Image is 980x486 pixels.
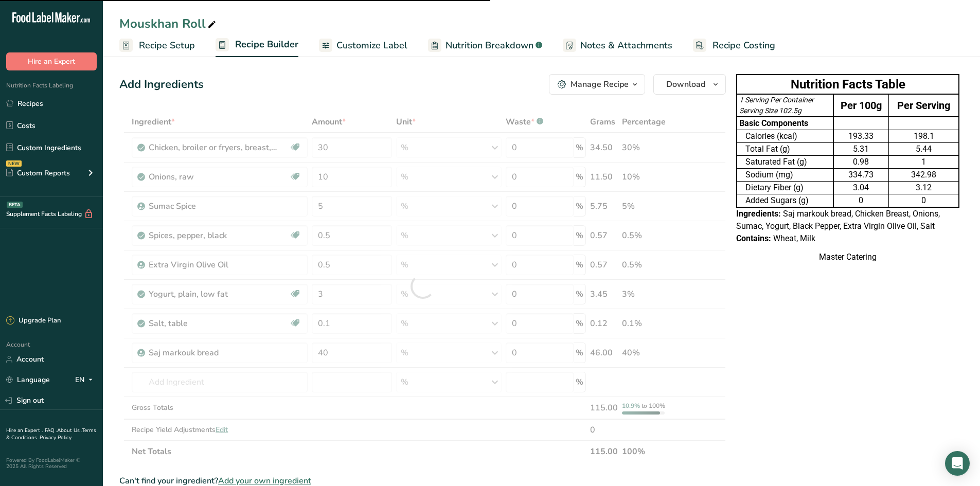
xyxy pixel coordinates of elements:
div: 3.12 [891,182,956,194]
a: Recipe Setup [119,34,195,57]
th: Nutrition Facts Table [737,75,959,94]
span: Nutrition Breakdown [446,39,533,52]
td: Basic Components [737,117,833,130]
a: Privacy Policy [40,434,72,441]
div: 0 [836,194,887,207]
span: Serving Size [739,106,777,115]
span: Saj markouk bread, Chicken Breast, Onions, Sumac, Yogurt, Black Pepper, Extra Virgin Olive Oil, Salt [736,209,940,231]
td: Saturated Fat (g) [737,156,833,169]
div: Open Intercom Messenger [945,451,970,476]
button: Download [653,74,726,95]
span: Contains: [736,233,771,243]
div: Manage Recipe [571,78,629,91]
div: 3.04 [836,182,887,194]
div: Powered By FoodLabelMaker © 2025 All Rights Reserved [6,457,97,470]
span: Recipe Builder [235,38,298,51]
td: Total Fat (g) [737,143,833,156]
div: 334.73 [836,169,887,181]
td: Added Sugars (g) [737,194,833,208]
a: Hire an Expert . [6,427,43,434]
div: 0 [891,194,956,207]
div: Custom Reports [6,168,70,178]
a: Recipe Costing [693,34,775,57]
div: EN [75,374,97,386]
div: 1 [891,156,956,168]
a: Nutrition Breakdown [428,34,542,57]
div: NEW [6,160,22,167]
td: Dietary Fiber (g) [737,182,833,194]
span: Customize Label [336,39,407,52]
span: Notes & Attachments [580,39,672,52]
div: Add Ingredients [119,76,204,93]
div: Upgrade Plan [6,316,61,326]
a: About Us . [57,427,82,434]
div: 193.33 [836,130,887,142]
a: Customize Label [319,34,407,57]
div: Master Catering [736,251,959,263]
div: 342.98 [891,169,956,181]
td: Sodium (mg) [737,169,833,182]
button: Hire an Expert [6,52,97,70]
a: Terms & Conditions . [6,427,96,441]
span: Recipe Costing [712,39,775,52]
td: Per 100g [833,94,889,117]
div: 1 Serving Per Container [739,95,831,105]
div: 0.98 [836,156,887,168]
span: Recipe Setup [139,39,195,52]
span: Download [666,78,705,91]
div: 5.31 [836,143,887,155]
div: Mouskhan Roll [119,14,218,33]
div: 198.1 [891,130,956,142]
a: Language [6,371,50,389]
button: Manage Recipe [549,74,645,95]
span: 102.5g [779,106,801,115]
div: 5.44 [891,143,956,155]
a: Recipe Builder [216,33,298,58]
div: BETA [7,202,23,208]
span: Wheat, Milk [773,233,815,243]
span: Ingredients: [736,209,781,219]
a: FAQ . [45,427,57,434]
a: Notes & Attachments [563,34,672,57]
td: Calories (kcal) [737,130,833,143]
td: Per Serving [889,94,959,117]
